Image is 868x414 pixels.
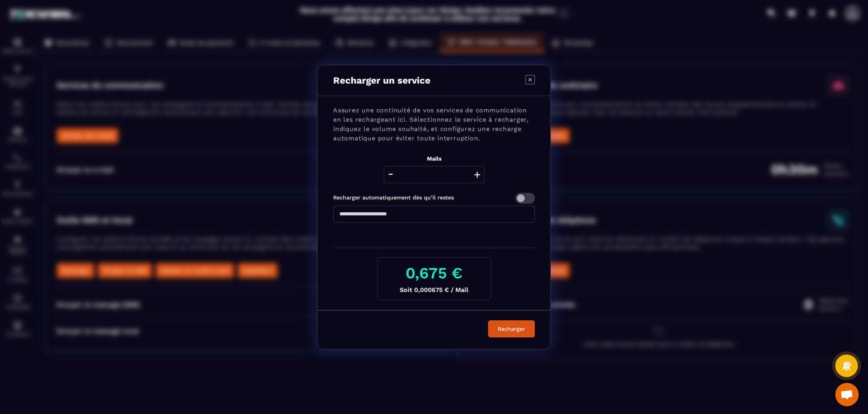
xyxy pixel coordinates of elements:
[835,383,859,406] div: Ouvrir le chat
[493,325,530,333] div: Recharger
[488,320,535,337] button: Recharger
[384,286,485,293] p: Soit 0,000675 € / Mail
[333,106,535,143] p: Assurez une continuité de vos services de communication en les rechargeant ici. Sélectionnez le s...
[386,166,395,183] button: -
[427,155,441,162] label: Mails
[333,194,454,201] label: Recharger automatiquement dès qu’il restes
[472,166,483,183] button: +
[333,75,430,86] p: Recharger un service
[384,264,485,282] h3: 0,675 €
